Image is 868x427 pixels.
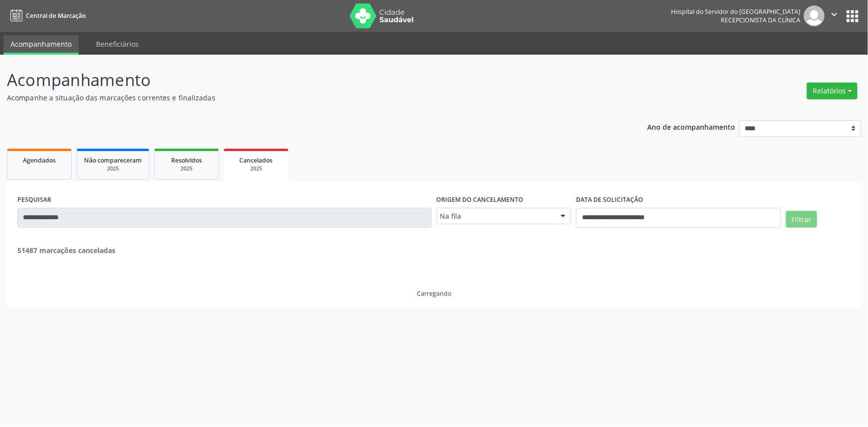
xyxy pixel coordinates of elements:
[671,7,800,16] div: Hospital do Servidor do [GEOGRAPHIC_DATA]
[26,11,86,20] span: Central de Marcação
[804,5,825,26] img: img
[721,16,800,24] span: Recepcionista da clínica
[786,211,817,228] button: Filtrar
[7,92,605,103] p: Acompanhe a situação das marcações correntes e finalizadas
[84,156,142,165] span: Não compareceram
[231,165,282,172] div: 2025
[23,156,56,165] span: Agendados
[807,83,858,99] button: Relatórios
[89,35,146,53] a: Beneficiários
[825,5,844,26] button: 
[3,35,79,55] a: Acompanhamento
[440,211,551,221] span: Na fila
[171,156,202,165] span: Resolvidos
[844,7,861,25] button: apps
[240,156,273,165] span: Cancelados
[162,165,211,172] div: 2025
[17,246,115,255] strong: 51487 marcações canceladas
[17,192,51,208] label: PESQUISAR
[7,68,605,92] p: Acompanhamento
[648,120,736,133] p: Ano de acompanhamento
[576,192,643,208] label: DATA DE SOLICITAÇÃO
[7,7,86,24] a: Central de Marcação
[829,9,840,20] i: 
[437,192,524,208] label: Origem do cancelamento
[84,165,142,172] div: 2025
[417,289,451,298] div: Carregando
